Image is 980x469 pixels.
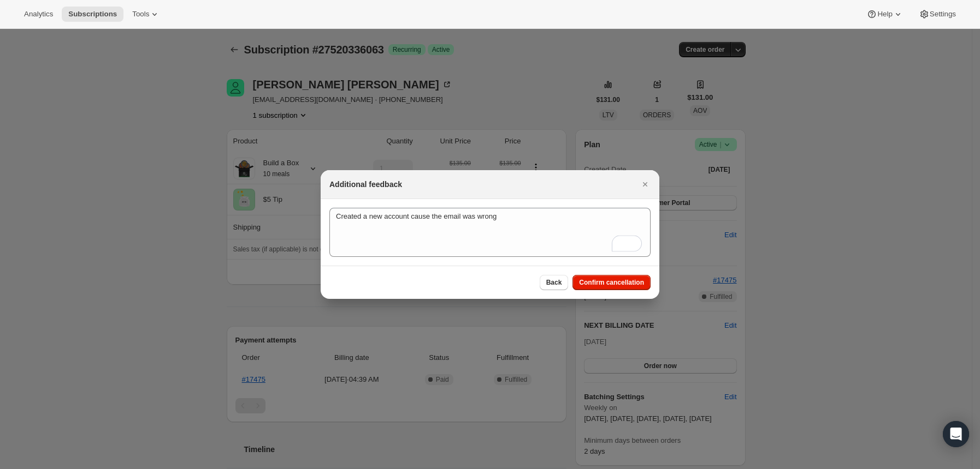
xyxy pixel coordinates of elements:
[930,10,956,19] span: Settings
[546,278,562,287] span: Back
[132,10,149,19] span: Tools
[62,7,123,22] button: Subscriptions
[126,7,167,22] button: Tools
[943,421,969,447] div: Open Intercom Messenger
[24,10,53,19] span: Analytics
[572,275,651,290] button: Confirm cancellation
[877,10,892,19] span: Help
[637,177,653,192] button: Close
[329,208,651,257] textarea: To enrich screen reader interactions, please activate Accessibility in Grammarly extension settings
[579,278,644,287] span: Confirm cancellation
[329,179,402,190] h2: Additional feedback
[540,275,569,290] button: Back
[17,7,60,22] button: Analytics
[68,10,117,19] span: Subscriptions
[912,7,963,22] button: Settings
[860,7,910,22] button: Help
